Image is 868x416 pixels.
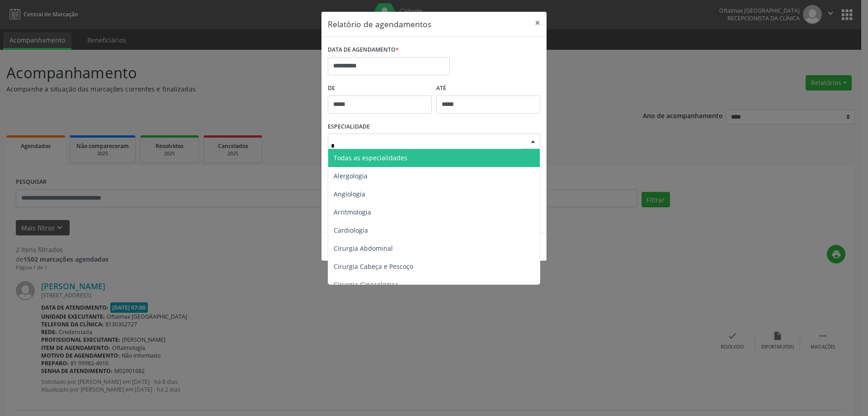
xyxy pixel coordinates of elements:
span: Cirurgia Abdominal [334,244,393,253]
span: Angiologia [334,190,365,198]
span: Todas as especialidades [334,153,407,162]
span: Arritmologia [334,208,371,216]
span: Cirurgia Ginecologica [334,280,398,289]
label: DATA DE AGENDAMENTO [328,43,399,57]
label: De [328,81,432,96]
label: ESPECIALIDADE [328,120,370,134]
button: Close [528,12,547,34]
label: ATÉ [436,81,540,96]
span: Cirurgia Cabeça e Pescoço [334,262,413,271]
h5: Relatório de agendamentos [328,18,431,30]
span: Cardiologia [334,226,368,234]
span: Alergologia [334,172,368,180]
